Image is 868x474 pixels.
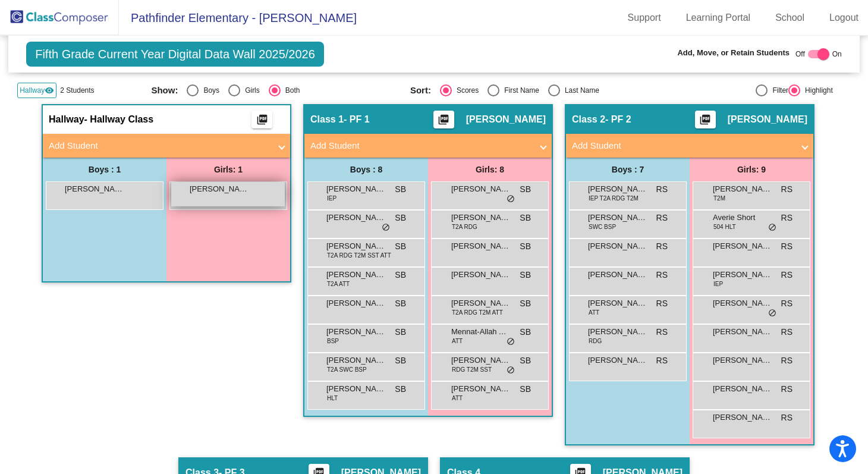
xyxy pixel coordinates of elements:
span: [PERSON_NAME] [190,183,249,195]
span: [PERSON_NAME] [326,297,386,309]
span: [PERSON_NAME] [326,383,386,395]
span: ATT [452,337,463,346]
span: [PERSON_NAME] [713,183,772,195]
mat-radio-group: Select an option [410,84,660,96]
mat-icon: visibility [45,86,54,95]
span: IEP T2A RDG T2M [589,194,639,203]
span: do_not_disturb_alt [507,366,515,375]
span: [PERSON_NAME] [451,383,511,395]
span: RS [781,383,792,395]
div: Boys [199,85,219,96]
div: Filter [768,85,788,96]
span: IEP [713,280,723,288]
span: [PERSON_NAME] [728,114,807,125]
span: T2A SWC BSP [327,365,367,374]
span: [PERSON_NAME] [451,269,511,281]
span: SB [395,240,406,253]
span: [PERSON_NAME] [451,212,511,224]
mat-panel-title: Add Student [572,139,793,153]
div: Highlight [800,85,833,96]
span: [PERSON_NAME] [588,183,647,195]
span: SB [520,354,531,367]
span: [PERSON_NAME] [PERSON_NAME] [588,240,647,252]
div: Girls: 8 [428,158,552,181]
span: do_not_disturb_alt [768,223,776,233]
div: Girls [240,85,260,96]
span: T2M [713,194,725,203]
span: RS [656,354,668,367]
span: Mennat-Allah Alarthy [451,326,511,338]
mat-icon: picture_as_pdf [698,114,712,130]
span: SB [520,183,531,196]
span: RS [656,240,668,253]
span: [PERSON_NAME] [326,354,386,366]
span: Fifth Grade Current Year Digital Data Wall 2025/2026 [26,42,324,67]
span: RS [781,297,792,310]
span: Hallway [20,85,45,96]
span: T2A ATT [327,280,350,288]
button: Print Students Details [695,111,716,128]
span: [PERSON_NAME] [588,269,647,281]
span: T2A RDG T2M SST ATT [327,251,391,260]
span: Hallway [49,114,84,125]
span: [PERSON_NAME] [326,212,386,224]
span: do_not_disturb_alt [382,223,390,233]
a: Logout [820,8,868,27]
span: SB [395,354,406,367]
span: do_not_disturb_alt [768,309,776,318]
span: RS [656,326,668,338]
span: SB [520,212,531,224]
span: Add, Move, or Retain Students [677,47,790,59]
mat-expansion-panel-header: Add Student [566,134,813,158]
span: [PERSON_NAME] [466,114,546,125]
span: [PERSON_NAME] [326,240,386,252]
span: do_not_disturb_alt [507,194,515,204]
span: Off [795,49,805,59]
span: BSP [327,337,339,346]
span: SB [395,269,406,281]
span: [PERSON_NAME] [451,240,511,252]
span: Sort: [410,85,431,96]
span: SB [395,383,406,395]
span: - Hallway Class [84,114,154,125]
button: Print Students Details [251,111,272,128]
span: SB [520,240,531,253]
a: School [766,8,814,27]
span: [PERSON_NAME] [588,297,647,309]
span: ATT [589,308,599,317]
span: IEP [327,194,336,203]
span: [PERSON_NAME] [713,269,772,281]
div: Scores [452,85,479,96]
span: 2 Students [60,85,94,96]
span: [PERSON_NAME] [326,326,386,338]
mat-panel-title: Add Student [49,139,270,153]
div: Boys : 1 [43,158,166,181]
span: [PERSON_NAME] [713,326,772,338]
span: [PERSON_NAME] [713,297,772,309]
span: SB [395,183,406,196]
a: Learning Portal [677,8,760,27]
span: RS [656,183,668,196]
span: RDG [589,337,602,346]
span: SB [395,297,406,310]
span: - PF 2 [605,114,631,125]
span: RS [781,212,792,224]
div: First Name [499,85,539,96]
span: Class 2 [572,114,605,125]
span: On [832,49,842,59]
mat-expansion-panel-header: Add Student [43,134,290,158]
span: [PERSON_NAME] [713,354,772,366]
span: RS [781,269,792,281]
mat-expansion-panel-header: Add Student [304,134,552,158]
span: [PERSON_NAME] [588,354,647,366]
span: [PERSON_NAME] [713,383,772,395]
span: [PERSON_NAME] [451,183,511,195]
span: [PERSON_NAME] [PERSON_NAME] [588,326,647,338]
span: HLT [327,394,338,403]
span: RS [656,297,668,310]
div: Boys : 7 [566,158,690,181]
div: Boys : 8 [304,158,428,181]
span: [PERSON_NAME] [PERSON_NAME] [326,269,386,281]
div: Girls: 9 [690,158,813,181]
div: Both [281,85,300,96]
